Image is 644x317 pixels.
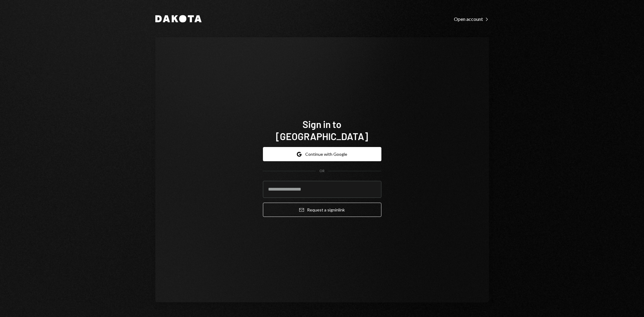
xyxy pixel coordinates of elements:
button: Request a signinlink [263,203,381,217]
div: OR [319,168,325,174]
h1: Sign in to [GEOGRAPHIC_DATA] [263,118,381,142]
div: Open account [454,16,489,22]
button: Continue with Google [263,147,381,161]
a: Open account [454,15,489,22]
